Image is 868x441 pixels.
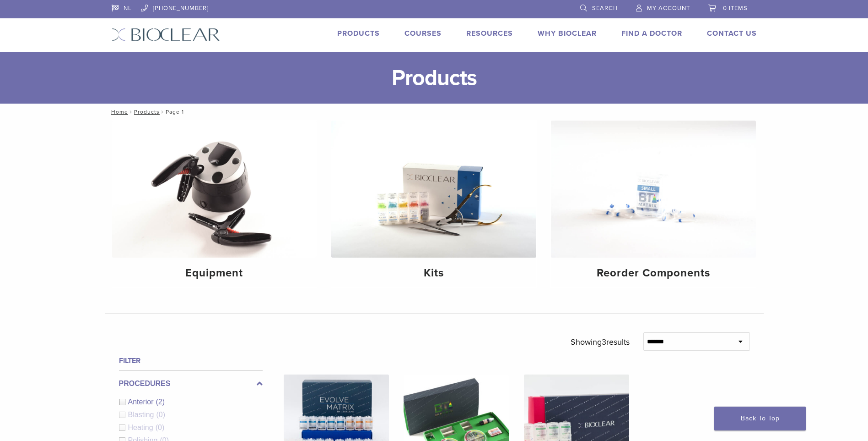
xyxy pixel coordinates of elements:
[339,265,529,281] h4: Kits
[156,398,165,406] span: (2)
[571,332,630,352] p: Showing results
[714,407,806,430] a: Back To Top
[723,5,748,12] span: 0 items
[707,29,757,38] a: Contact Us
[647,5,690,12] span: My Account
[592,5,618,12] span: Search
[134,109,160,115] a: Products
[156,424,165,431] span: (0)
[558,265,749,281] h4: Reorder Components
[331,121,536,287] a: Kits
[621,29,682,38] a: Find A Doctor
[112,28,220,41] img: Bioclear
[112,121,317,287] a: Equipment
[128,424,156,431] span: Heating
[119,355,263,366] h4: Filter
[105,104,764,120] nav: Page 1
[337,29,380,38] a: Products
[156,411,165,419] span: (0)
[602,337,606,347] span: 3
[119,265,310,281] h4: Equipment
[551,121,756,287] a: Reorder Components
[551,121,756,258] img: Reorder Components
[466,29,513,38] a: Resources
[160,110,166,114] span: /
[128,398,156,406] span: Anterior
[119,378,263,389] label: Procedures
[128,110,134,114] span: /
[331,121,536,258] img: Kits
[112,121,317,258] img: Equipment
[538,29,597,38] a: Why Bioclear
[108,109,128,115] a: Home
[128,411,156,419] span: Blasting
[404,29,442,38] a: Courses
